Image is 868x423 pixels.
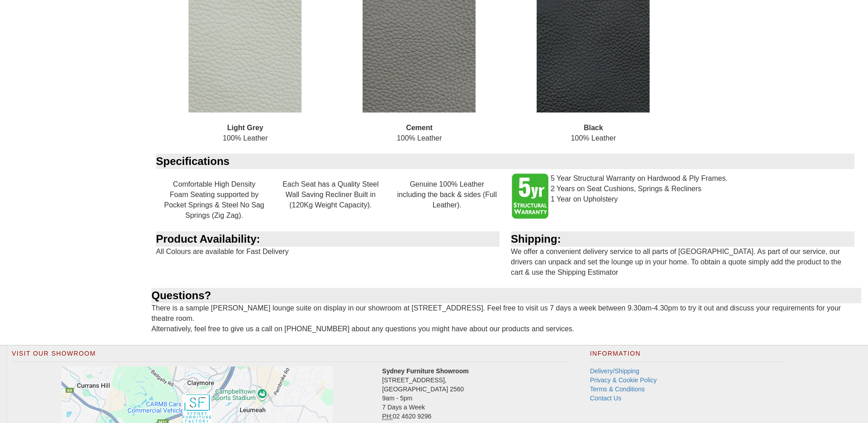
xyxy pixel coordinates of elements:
div: Each Seat has a Quality Steel Wall Saving Recliner Built in (120Kg Weight Capacity). [272,169,388,221]
a: Privacy & Cookie Policy [590,376,657,384]
div: Product Availability: [156,231,500,247]
abbr: Phone [382,413,392,420]
div: We offer a convenient delivery service to all parts of [GEOGRAPHIC_DATA]. As part of our service,... [506,231,861,288]
div: Questions? [151,288,861,303]
b: Light Grey [227,124,263,132]
h2: Visit Our Showroom [12,350,567,362]
div: Specifications [156,154,854,169]
strong: Sydney Furniture Showroom [382,367,468,375]
a: Contact Us [590,395,621,402]
b: Black [584,124,603,132]
img: 5 Year Structural Warranty [512,174,548,219]
div: Shipping: [511,231,854,247]
div: Genuine 100% Leather including the back & sides (Full Leather). [389,169,505,221]
b: Cement [406,124,433,132]
div: All Colours are available for Fast Delivery [151,231,506,268]
a: Terms & Conditions [590,385,645,393]
h2: Information [590,350,784,362]
a: Delivery/Shipping [590,367,639,375]
div: Comfortable High Density Foam Seating supported by Pocket Springs & Steel No Sag Springs (Zig Zag). [156,169,272,231]
div: 5 Year Structural Warranty on Hardwood & Ply Frames. 2 Years on Seat Cushions, Springs & Recliner... [505,169,738,223]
